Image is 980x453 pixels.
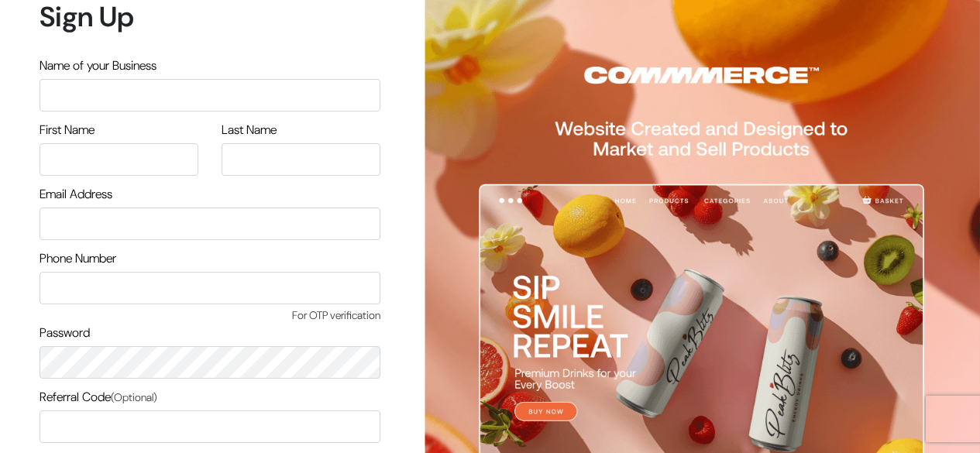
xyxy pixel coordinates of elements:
[40,121,95,139] label: First Name
[40,307,380,324] span: For OTP verification
[40,249,116,268] label: Phone Number
[222,121,277,139] label: Last Name
[40,388,157,407] label: Referral Code
[111,390,157,404] span: (Optional)
[40,185,112,204] label: Email Address
[40,324,90,342] label: Password
[40,57,156,75] label: Name of your Business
